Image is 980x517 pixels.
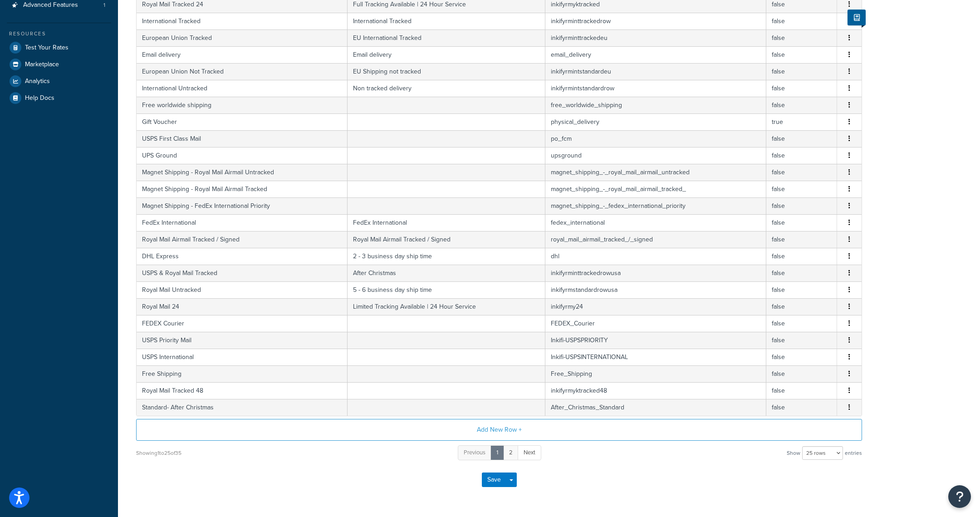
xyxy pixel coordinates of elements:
[766,13,837,30] td: false
[766,399,837,416] td: false
[766,214,837,231] td: false
[458,445,491,460] a: Previous
[545,248,766,265] td: dhl
[348,248,545,265] td: 2 - 3 business day ship time
[7,30,111,38] div: Resources
[137,231,348,248] td: Royal Mail Airmail Tracked / Signed
[766,147,837,164] td: false
[464,448,485,457] span: Previous
[545,113,766,130] td: physical_delivery
[23,1,78,9] span: Advanced Features
[137,197,348,214] td: Magnet Shipping - FedEx International Priority
[137,147,348,164] td: UPS Ground
[766,248,837,265] td: false
[137,164,348,181] td: Magnet Shipping - Royal Mail Airmail Untracked
[766,30,837,46] td: false
[766,315,837,332] td: false
[348,46,545,63] td: Email delivery
[545,147,766,164] td: upsground
[545,30,766,46] td: inkifyrminttrackedeu
[137,130,348,147] td: USPS First Class Mail
[545,399,766,416] td: After_Christmas_Standard
[137,349,348,365] td: USPS International
[766,365,837,382] td: false
[137,30,348,46] td: European Union Tracked
[7,39,111,56] a: Test Your Rates
[137,281,348,298] td: Royal Mail Untracked
[948,485,971,508] button: Open Resource Center
[524,448,535,457] span: Next
[545,214,766,231] td: fedex_international
[545,130,766,147] td: po_fcm
[766,231,837,248] td: false
[137,332,348,349] td: USPS Priority Mail
[348,13,545,30] td: International Tracked
[545,231,766,248] td: royal_mail_airmail_tracked_/_signed
[7,56,111,73] a: Marketplace
[787,447,800,459] span: Show
[545,164,766,181] td: magnet_shipping_-_royal_mail_airmail_untracked
[766,281,837,298] td: false
[137,13,348,30] td: International Tracked
[137,113,348,130] td: Gift Voucher
[348,30,545,46] td: EU International Tracked
[518,445,541,460] a: Next
[348,281,545,298] td: 5 - 6 business day ship time
[137,46,348,63] td: Email delivery
[545,97,766,113] td: free_worldwide_shipping
[766,265,837,281] td: false
[545,181,766,197] td: magnet_shipping_-_royal_mail_airmail_tracked_
[545,197,766,214] td: magnet_shipping_-_fedex_international_priority
[766,130,837,147] td: false
[766,113,837,130] td: true
[766,181,837,197] td: false
[137,181,348,197] td: Magnet Shipping - Royal Mail Airmail Tracked
[348,265,545,281] td: After Christmas
[766,298,837,315] td: false
[545,349,766,365] td: Inkifi-USPSINTERNATIONAL
[137,97,348,113] td: Free worldwide shipping
[766,80,837,97] td: false
[137,265,348,281] td: USPS & Royal Mail Tracked
[136,447,181,459] div: Showing 1 to 25 of 35
[7,73,111,89] a: Analytics
[545,281,766,298] td: inkifyrmstandardrowusa
[25,78,50,85] span: Analytics
[766,97,837,113] td: false
[503,445,519,460] a: 2
[137,248,348,265] td: DHL Express
[25,44,69,52] span: Test Your Rates
[482,473,506,487] button: Save
[137,399,348,416] td: Standard- After Christmas
[348,231,545,248] td: Royal Mail Airmail Tracked / Signed
[137,382,348,399] td: Royal Mail Tracked 48
[137,315,348,332] td: FEDEX Courier
[137,298,348,315] td: Royal Mail 24
[348,63,545,80] td: EU Shipping not tracked
[766,332,837,349] td: false
[545,298,766,315] td: inkifyrmy24
[103,1,105,9] span: 1
[848,10,866,25] button: Show Help Docs
[766,63,837,80] td: false
[490,445,504,460] a: 1
[766,349,837,365] td: false
[845,447,862,459] span: entries
[545,80,766,97] td: inkifyrmintstandardrow
[348,80,545,97] td: Non tracked delivery
[7,90,111,106] a: Help Docs
[766,382,837,399] td: false
[137,214,348,231] td: FedEx International
[25,94,54,102] span: Help Docs
[766,164,837,181] td: false
[137,63,348,80] td: European Union Not Tracked
[766,197,837,214] td: false
[25,61,59,69] span: Marketplace
[348,298,545,315] td: Limited Tracking Available | 24 Hour Service
[545,265,766,281] td: inkifyrminttrackedrowusa
[545,332,766,349] td: Inkifi-USPSPRIORITY
[137,365,348,382] td: Free Shipping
